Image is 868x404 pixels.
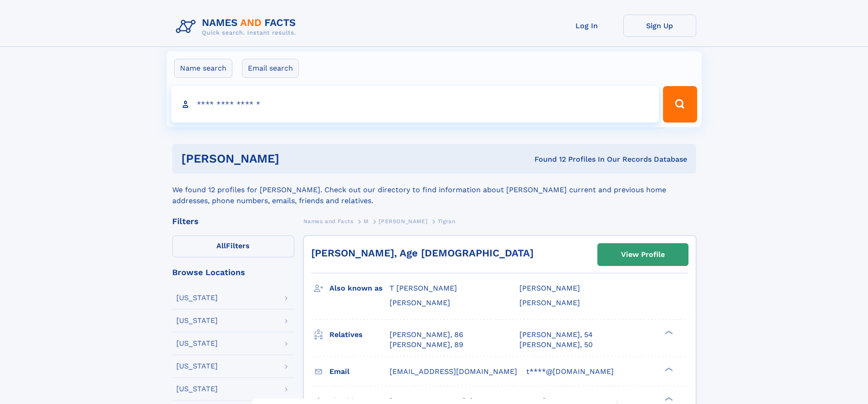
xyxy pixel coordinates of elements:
[174,59,232,78] label: Name search
[329,281,390,296] h3: Also known as
[519,330,593,340] a: [PERSON_NAME], 54
[519,284,580,292] span: [PERSON_NAME]
[176,294,218,302] div: [US_STATE]
[519,298,580,307] span: [PERSON_NAME]
[329,364,390,379] h3: Email
[663,396,673,402] div: ❯
[598,244,688,266] a: View Profile
[390,284,457,292] span: T [PERSON_NAME]
[329,327,390,343] h3: Relatives
[379,215,427,227] a: [PERSON_NAME]
[623,15,696,37] a: Sign Up
[172,217,294,225] div: Filters
[181,153,407,164] h1: [PERSON_NAME]
[519,340,593,350] a: [PERSON_NAME], 50
[172,235,294,257] label: Filters
[621,244,665,265] div: View Profile
[172,268,294,276] div: Browse Locations
[303,215,354,227] a: Names and Facts
[171,86,659,123] input: search input
[390,367,517,376] span: [EMAIL_ADDRESS][DOMAIN_NAME]
[172,174,696,206] div: We found 12 profiles for [PERSON_NAME]. Check out our directory to find information about [PERSON...
[438,218,456,225] span: Tigran
[663,86,697,123] button: Search Button
[379,218,427,225] span: [PERSON_NAME]
[364,218,369,225] span: M
[176,340,218,347] div: [US_STATE]
[176,385,218,393] div: [US_STATE]
[550,15,623,37] a: Log In
[663,329,673,335] div: ❯
[172,15,303,39] img: Logo Names and Facts
[176,317,218,324] div: [US_STATE]
[364,215,369,227] a: M
[390,340,463,350] a: [PERSON_NAME], 89
[216,241,226,250] span: All
[407,154,687,164] div: Found 12 Profiles In Our Records Database
[390,298,450,307] span: [PERSON_NAME]
[176,363,218,370] div: [US_STATE]
[663,366,673,372] div: ❯
[311,247,534,259] a: [PERSON_NAME], Age [DEMOGRAPHIC_DATA]
[390,330,463,340] a: [PERSON_NAME], 86
[242,59,299,78] label: Email search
